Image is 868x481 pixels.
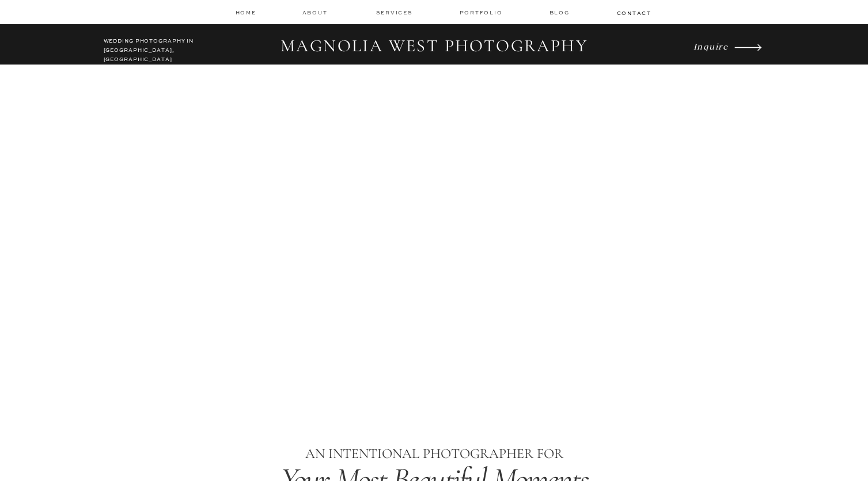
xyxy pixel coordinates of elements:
[213,443,656,465] p: AN INTENTIONAL PHOTOGRAPHER FOR
[693,38,731,54] a: Inquire
[460,9,505,17] a: Portfolio
[549,9,573,17] a: Blog
[376,9,415,16] a: services
[302,9,331,17] a: about
[617,9,650,16] a: contact
[104,37,206,58] h2: WEDDING PHOTOGRAPHY IN [GEOGRAPHIC_DATA], [GEOGRAPHIC_DATA]
[193,293,675,334] i: Timeless Images & an Unparalleled Experience
[693,40,729,51] i: Inquire
[273,36,596,58] h2: MAGNOLIA WEST PHOTOGRAPHY
[214,352,655,375] h1: Los Angeles Wedding Photographer
[236,9,257,16] a: home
